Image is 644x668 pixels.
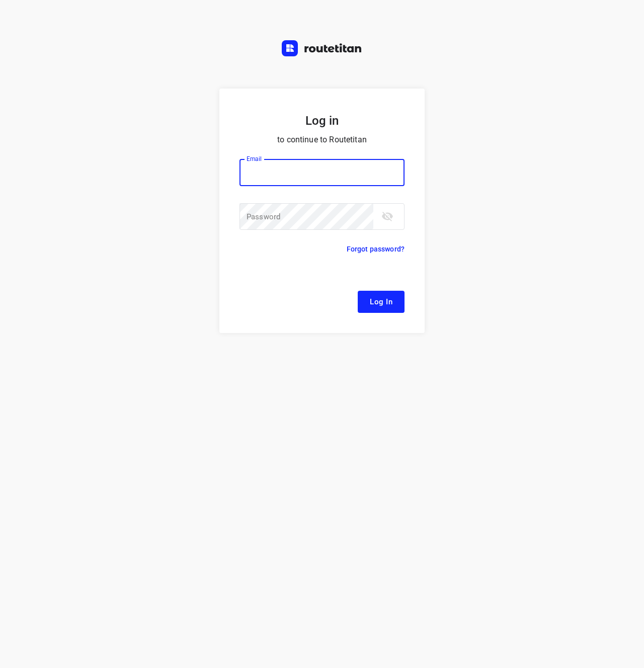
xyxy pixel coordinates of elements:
[377,206,397,226] button: toggle password visibility
[239,133,405,147] p: to continue to Routetitan
[370,295,392,308] span: Log In
[239,113,405,129] h5: Log in
[358,291,405,313] button: Log In
[282,40,362,56] img: Routetitan
[347,243,405,255] p: Forgot password?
